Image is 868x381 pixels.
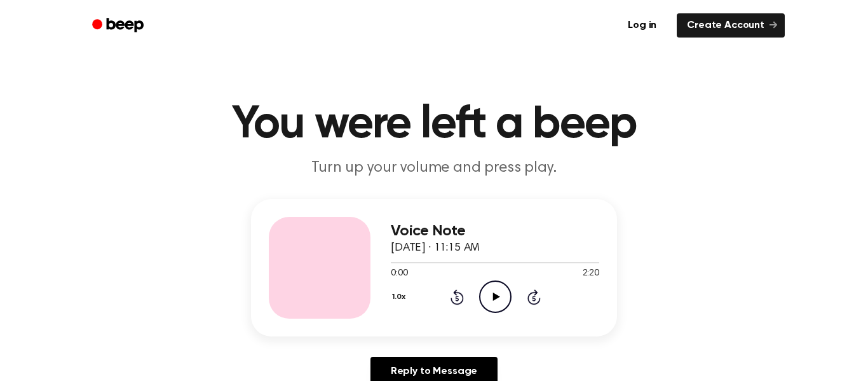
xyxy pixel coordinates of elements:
button: 1.0x [391,286,410,308]
p: Turn up your volume and press play. [190,158,678,179]
span: [DATE] · 11:15 AM [391,242,480,254]
h1: You were left a beep [109,102,759,148]
a: Create Account [677,13,785,38]
h3: Voice Note [391,223,599,240]
span: 2:20 [583,267,599,281]
a: Beep [83,13,155,38]
a: Log in [615,11,669,40]
span: 0:00 [391,267,407,281]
